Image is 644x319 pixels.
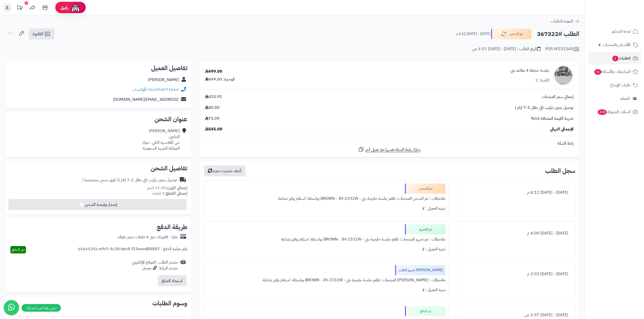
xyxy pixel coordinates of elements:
[206,194,445,204] div: ملاحظات : تم الشحن المنتجات: طقم جلسة خارجية بني - BROWN - JH-2332W بواسطة: استلام وفرز بضاعة
[204,165,245,176] button: أضف تحديث جديد
[550,126,574,132] span: الإجمالي النهائي
[9,116,187,122] h2: عنوان الشحن
[365,147,421,153] span: شارك رابط السلة نفسها مع عميل آخر
[594,69,601,75] span: 51
[132,265,178,271] div: مصدر الزيارة: جوجل
[25,1,28,5] div: 9
[165,190,187,196] strong: إجمالي القطع:
[610,13,639,24] img: logo-2.png
[598,109,607,115] span: 438
[142,128,180,151] div: [PERSON_NAME] الجانبي، حي القادسيه الثاني ، تبوك المملكة العربية السعودية
[60,5,68,11] span: رفيق
[206,285,445,295] div: تنبيه العميل : لا
[612,55,631,62] span: الطلبات
[206,275,445,285] div: ملاحظات : [PERSON_NAME] المنتجات: طقم جلسة خارجية بني - BROWN - JH-2332W بواسطة: استلام وفرز بضاعة
[29,28,55,39] a: الفاتورة
[620,95,630,102] span: العملاء
[491,29,532,39] button: تم الشحن
[405,184,445,194] div: تم الشحن
[542,94,574,100] span: إجمالي سعر المنتجات
[610,82,631,89] span: طلبات الإرجاع
[132,260,178,271] div: مصدر الطلب :الموقع الإلكتروني
[205,69,222,74] div: 499.00
[9,65,187,71] h2: تفاصيل العميل
[395,265,445,275] div: [PERSON_NAME] تجهيز الطلب
[148,87,178,93] a: 966558073664
[117,234,178,240] div: تمارا - فاتورتك حتى 4 دفعات بدون فوائد
[205,76,235,82] div: الوحدة: 499.00
[132,87,147,93] a: واتساب
[405,306,445,316] div: تم الدفع
[148,77,179,83] a: [PERSON_NAME]
[113,96,178,103] a: [EMAIL_ADDRESS][DOMAIN_NAME]
[205,126,222,132] span: 545.00
[157,224,187,230] h2: طريقة الدفع
[535,77,549,83] div: الكمية: 1
[459,228,572,238] div: [DATE] - [DATE] 4:00 م
[537,29,579,39] h2: الطلب #367322
[13,3,26,14] a: تحديثات المنصة
[597,108,631,115] span: السلات المتروكة
[531,116,574,122] span: ضريبة القيمة المضافة 15%
[12,247,25,253] span: تم الدفع
[9,300,187,306] h2: وسوم الطلبات
[147,185,187,191] small: 15.00 كجم
[456,31,490,36] small: [DATE] - [DATE] 6:12 م
[78,246,187,253] div: رقم عملية الدفع : 6566525c-e9c9-4c2d-bec8-f33eaad88883
[551,18,579,24] a: العودة للطلبات
[82,177,177,183] div: توصيل بدون تركيب (في خلال 2-7 ايام )
[9,165,187,171] h2: تفاصيل الشحن
[205,94,222,100] span: 433.91
[612,56,618,61] span: 1
[358,146,421,153] a: شارك رابط السلة نفسها مع عميل آخر
[206,204,445,213] div: تنبيه العميل : لا
[594,68,631,75] span: المراجعات والأسئلة
[545,46,579,52] div: POS-NT/21245
[551,18,573,24] span: العودة للطلبات
[158,275,187,286] button: استرداد المبلغ
[545,168,575,174] h3: سجل الطلب
[205,116,220,122] span: 71.09
[201,141,577,146] div: رابط السلة
[206,244,445,254] div: تنبيه العميل : لا
[459,188,572,197] div: [DATE] - [DATE] 6:12 م
[603,41,631,48] span: الأقسام والمنتجات
[588,106,641,118] a: السلات المتروكة438
[405,224,445,234] div: تم التجهيز
[8,199,187,210] button: إصدار بوليصة الشحن
[588,92,641,105] a: العملاء
[588,25,641,37] a: لوحة التحكم
[553,65,573,86] img: 1754462250-110119010015-90x90.jpg
[205,105,220,111] span: 40.00
[206,234,445,244] div: ملاحظات : تم تجهيز المنتجات: طقم جلسة خارجية بني - BROWN - JH-2332W بواسطة: استلام وفرز بضاعة
[33,31,43,37] span: الفاتورة
[612,28,631,35] span: لوحة التحكم
[459,269,572,279] div: [DATE] - [DATE] 2:03 م
[472,46,541,52] div: تاريخ الطلب : [DATE] - [DATE] 1:57 ص
[510,68,549,73] a: جلسة حديقة 4 مقاعد بني
[166,185,187,191] strong: إجمالي الوزن:
[515,105,574,111] span: توصيل بدون تركيب (في خلال 2-7 ايام )
[152,190,187,196] small: 1 قطعة
[588,79,641,91] a: طلبات الإرجاع
[82,177,118,183] span: ( طرق شحن مخصصة )
[588,52,641,64] a: الطلبات1
[70,3,81,13] img: ai-face.png
[588,66,641,78] a: المراجعات والأسئلة51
